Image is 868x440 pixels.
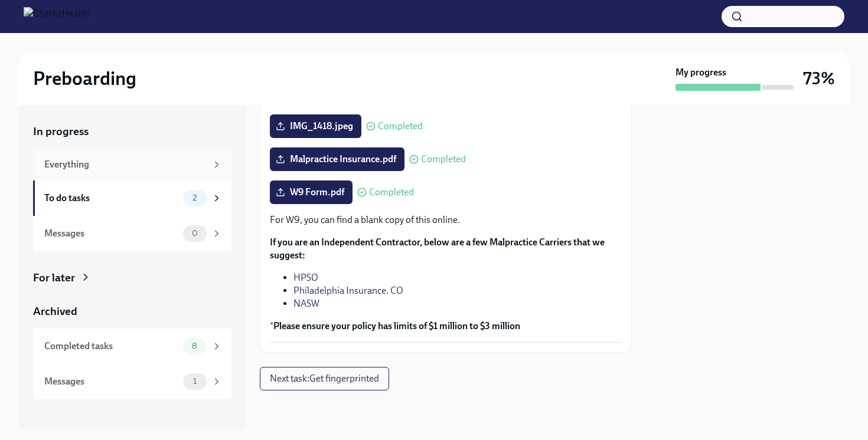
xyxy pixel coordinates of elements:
[378,122,423,131] span: Completed
[270,114,361,138] label: IMG_1418.jpeg
[33,67,136,90] h2: Preboarding
[293,298,319,309] a: NASW
[270,180,353,204] label: W9 Form.pdf
[270,147,404,171] label: Malpractice Insurance.pdf
[33,329,231,364] a: Completed tasks8
[270,214,622,226] p: For W9, you can find a blank copy of this online.
[278,120,353,132] span: IMG_1418.jpeg
[44,192,178,205] div: To do tasks
[33,149,231,180] a: Everything
[676,66,726,79] strong: My progress
[185,342,204,350] span: 8
[44,227,178,240] div: Messages
[270,373,379,385] span: Next task : Get fingerprinted
[33,364,231,399] a: Messages1
[369,188,414,197] span: Completed
[278,153,396,165] span: Malpractice Insurance.pdf
[33,216,231,251] a: Messages0
[270,237,605,261] strong: If you are an Independent Contractor, below are a few Malpractice Carriers that we suggest:
[185,229,205,238] span: 0
[293,272,318,283] a: HPSO
[421,155,466,164] span: Completed
[24,7,89,26] img: CharlieHealth
[278,186,344,198] span: W9 Form.pdf
[44,158,207,171] div: Everything
[33,124,231,139] a: In progress
[803,68,835,89] h3: 73%
[293,285,403,296] a: Philadelphia Insurance. CO
[33,304,231,319] a: Archived
[186,377,204,386] span: 1
[33,270,231,285] a: For later
[44,375,178,388] div: Messages
[33,180,231,216] a: To do tasks2
[44,340,178,353] div: Completed tasks
[273,320,520,331] strong: Please ensure your policy has limits of $1 million to $3 million
[185,193,204,202] span: 2
[33,270,75,285] div: For later
[260,367,389,390] button: Next task:Get fingerprinted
